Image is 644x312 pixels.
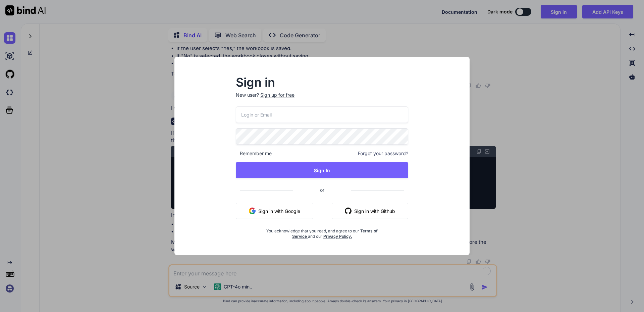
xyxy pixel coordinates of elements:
[293,182,351,198] span: or
[292,228,378,239] a: Terms of Service
[332,203,408,219] button: Sign in with Github
[236,77,408,88] h2: Sign in
[265,224,380,239] div: You acknowledge that you read, and agree to our and our
[260,92,294,98] div: Sign up for free
[236,92,408,106] p: New user?
[236,150,272,157] span: Remember me
[345,208,352,214] img: github
[236,162,408,178] button: Sign In
[323,234,352,239] a: Privacy Policy.
[358,150,408,157] span: Forgot your password?
[236,106,408,123] input: Login or Email
[236,203,313,219] button: Sign in with Google
[249,208,256,214] img: google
